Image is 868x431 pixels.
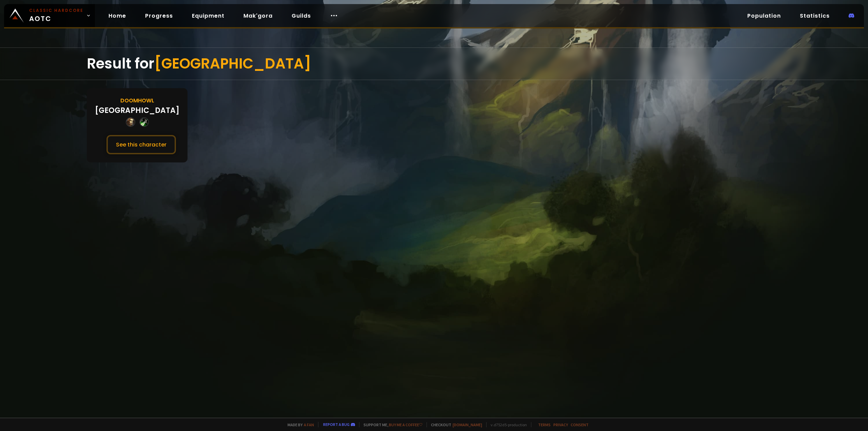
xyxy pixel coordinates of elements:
[238,9,278,23] a: Mak'gora
[389,422,422,427] a: Buy me a coffee
[29,7,83,14] small: Classic Hardcore
[4,4,95,27] a: Classic HardcoreAOTC
[304,422,314,427] a: a fan
[323,422,350,427] a: Report a bug
[571,422,589,427] a: Consent
[742,9,786,23] a: Population
[103,9,132,23] a: Home
[95,105,179,116] div: [GEOGRAPHIC_DATA]
[87,48,781,80] div: Result for
[29,7,83,24] span: AOTC
[140,9,178,23] a: Progress
[486,422,527,427] span: v. d752d5 - production
[286,9,316,23] a: Guilds
[538,422,551,427] a: Terms
[453,422,482,427] a: [DOMAIN_NAME]
[794,9,835,23] a: Statistics
[359,422,422,427] span: Support me,
[120,96,154,105] div: Doomhowl
[154,54,311,74] span: [GEOGRAPHIC_DATA]
[186,9,230,23] a: Equipment
[283,422,314,427] span: Made by
[427,422,482,427] span: Checkout
[553,422,568,427] a: Privacy
[106,135,176,154] button: See this character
